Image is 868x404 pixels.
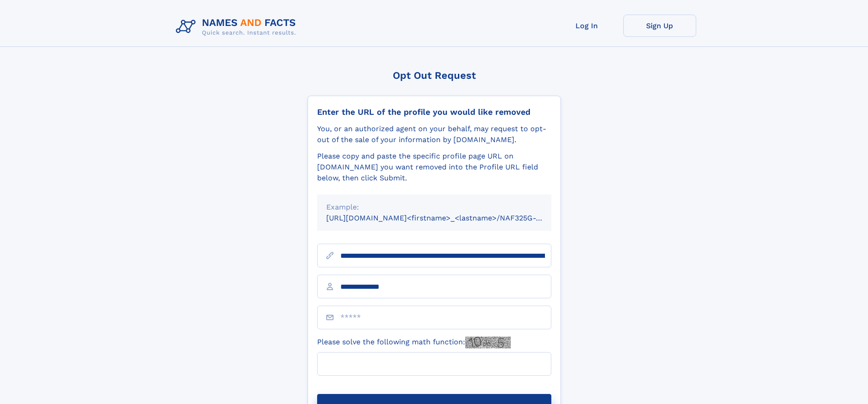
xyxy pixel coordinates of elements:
small: [URL][DOMAIN_NAME]<firstname>_<lastname>/NAF325G-xxxxxxxx [326,214,569,222]
div: Example: [326,202,542,213]
div: Enter the URL of the profile you would like removed [317,107,551,117]
div: Please copy and paste the specific profile page URL on [DOMAIN_NAME] you want removed into the Pr... [317,151,551,184]
div: You, or an authorized agent on your behalf, may request to opt-out of the sale of your informatio... [317,123,551,145]
label: Please solve the following math function: [317,337,511,348]
img: Logo Names and Facts [172,15,303,39]
a: Log In [550,15,623,37]
a: Sign Up [623,15,696,37]
div: Opt Out Request [308,70,561,81]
